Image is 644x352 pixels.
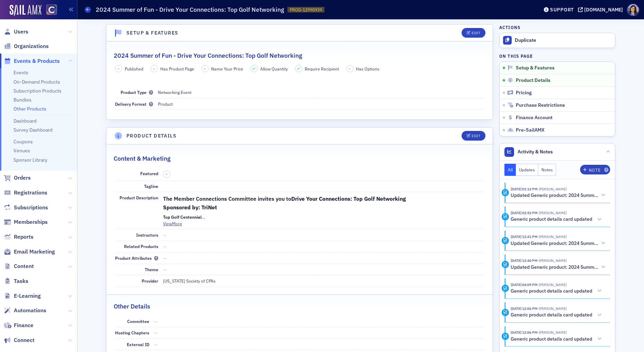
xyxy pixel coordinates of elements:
[14,28,28,36] span: Users
[538,234,567,239] span: Tiffany Carson
[14,189,47,197] span: Registrations
[4,336,35,344] a: Connect
[511,306,538,311] time: 4/8/2024 12:06 PM
[627,4,639,16] span: Profile
[121,89,153,95] span: Product Type
[14,277,28,285] span: Tasks
[511,264,605,271] button: Updated Generic product: 2024 Summer of Fun - Drive Your Connections: Top Golf Networking
[502,333,509,340] div: Activity
[153,66,155,71] span: –
[154,342,158,347] span: —
[163,204,217,211] strong: Sponsored by: TriNet
[145,267,158,272] span: Theme
[115,255,158,261] span: Product Attributes
[13,157,47,163] a: Sponsor Library
[13,127,53,133] a: Survey Dashboard
[163,255,167,261] span: —
[472,31,480,35] div: Edit
[14,42,49,50] span: Organizations
[14,307,46,314] span: Automations
[511,216,592,222] h5: Generic product details card updated
[502,309,509,316] div: Activity
[144,183,158,189] span: Tagline
[4,233,34,241] a: Reports
[163,244,167,249] span: —
[516,164,538,176] button: Updates
[511,216,604,223] button: Generic product details card updated
[163,267,167,272] span: —
[154,330,158,335] span: —
[154,318,158,324] span: —
[511,187,538,191] time: 1/31/2025 01:12 PM
[125,66,143,72] span: Published
[511,335,604,343] button: Generic product details card updated
[538,306,567,311] span: Rachel Abell
[538,258,567,263] span: Tiffany Carson
[511,287,604,295] button: Generic product details card updated
[140,171,158,176] span: Featured
[511,192,599,199] h5: Updated Generic product: 2024 Summer of Fun - Drive Your Connections: Top Golf Networking
[305,66,339,72] span: Require Recipient
[511,240,605,247] button: Updated Generic product: 2024 Summer of Fun - Drive Your Connections: Top Golf Networking
[14,263,34,270] span: Content
[4,174,31,182] a: Orders
[163,220,182,227] button: ViewMore
[4,189,47,197] a: Registrations
[204,66,206,71] span: –
[472,134,480,138] div: Edit
[127,342,149,347] span: External ID
[126,29,178,37] h4: Setup & Features
[163,194,484,211] h3: The Member Connections Committee invites you to
[291,195,406,202] strong: Drive Your Connections: Top Golf Networking
[120,195,158,200] span: Product Description
[502,261,509,268] div: Activity
[356,66,379,72] span: Has Options
[114,302,150,311] h2: Other Details
[126,132,177,140] h4: Product Details
[114,154,170,163] h2: Content & Marketing
[13,69,28,76] a: Events
[4,28,28,36] a: Users
[124,244,158,249] span: Related Products
[114,51,302,60] h2: 2024 Summer of Fun - Drive Your Connections: Top Golf Networking
[4,322,34,329] a: Finance
[96,6,284,14] h1: 2024 Summer of Fun - Drive Your Connections: Top Golf Networking
[14,218,48,226] span: Memberships
[41,4,57,16] a: View Homepage
[13,106,46,112] a: Other Products
[462,28,485,38] button: Edit
[13,79,60,85] a: On-Demand Products
[511,258,538,263] time: 7/22/2024 12:40 PM
[511,312,592,318] h5: Generic product details card updated
[504,164,516,176] button: All
[516,115,552,121] span: Finance Account
[10,5,41,16] img: SailAMX
[580,165,610,174] button: Note
[538,282,567,287] span: Tiffany Carson
[46,4,57,15] img: SailAMX
[14,204,48,211] span: Subscriptions
[516,102,565,108] span: Purchase Restrictions
[511,288,592,294] h5: Generic product details card updated
[550,7,574,13] div: Support
[160,66,194,72] span: Has Product Page
[115,330,149,335] span: Hosting Chapters
[538,164,556,176] button: Notes
[462,131,485,141] button: Edit
[117,66,120,71] span: –
[349,66,351,71] span: –
[4,42,49,50] a: Organizations
[13,88,61,94] a: Subscription Products
[4,204,48,211] a: Subscriptions
[14,248,55,256] span: Email Marketing
[127,318,149,324] span: Committee
[584,7,623,13] div: [DOMAIN_NAME]
[511,330,538,335] time: 4/8/2024 12:06 PM
[516,77,550,84] span: Product Details
[260,66,288,72] span: Allow Quantity
[538,210,567,215] span: Stacy Svendsen
[13,97,31,103] a: Bundles
[516,90,532,96] span: Pricing
[163,278,216,284] span: [US_STATE] Society of CPAs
